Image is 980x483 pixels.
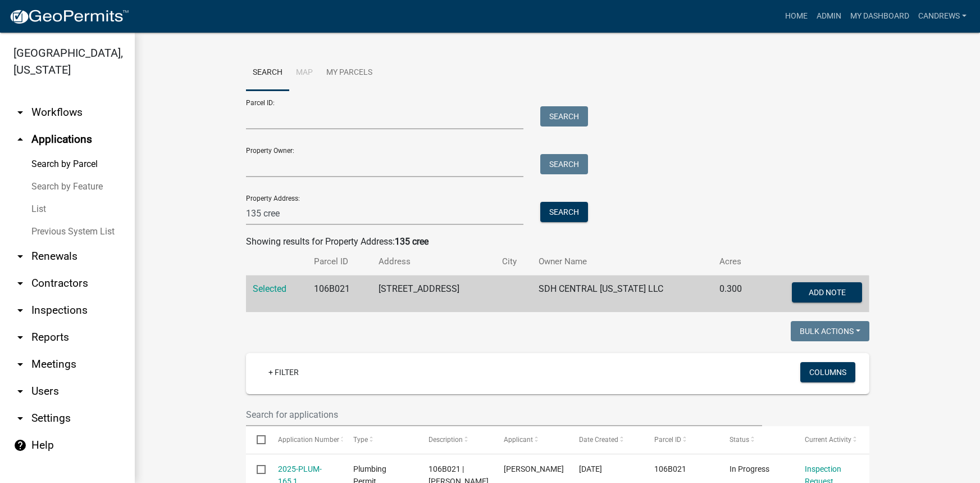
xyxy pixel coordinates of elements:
i: arrow_drop_down [13,250,27,263]
i: arrow_drop_down [13,304,27,317]
span: Application Number [278,436,339,444]
th: Parcel ID [307,249,372,275]
button: Search [540,202,588,222]
i: arrow_drop_down [13,385,27,398]
td: SDH CENTRAL [US_STATE] LLC [532,276,713,313]
td: [STREET_ADDRESS] [372,276,495,313]
datatable-header-cell: Application Number [267,426,343,453]
span: Justin [504,464,564,473]
div: Showing results for Property Address: [246,235,869,249]
span: 106B021 [654,464,686,473]
th: Acres [713,249,760,275]
datatable-header-cell: Type [343,426,418,453]
i: arrow_drop_down [13,331,27,344]
i: arrow_drop_down [13,277,27,290]
span: Add Note [809,288,846,297]
td: 106B021 [307,276,372,313]
button: Search [540,106,588,127]
th: Owner Name [532,249,713,275]
a: + Filter [259,362,308,382]
i: arrow_drop_down [13,358,27,371]
i: arrow_drop_up [13,133,27,146]
span: Applicant [504,436,533,444]
a: My Parcels [320,55,379,91]
datatable-header-cell: Current Activity [794,426,869,453]
a: Selected [253,283,286,294]
td: 0.300 [713,276,760,313]
button: Bulk Actions [791,321,869,341]
datatable-header-cell: Description [418,426,493,453]
button: Add Note [792,282,862,303]
span: Type [353,436,368,444]
span: Parcel ID [654,436,681,444]
input: Search for applications [246,403,763,426]
button: Search [540,154,588,174]
datatable-header-cell: Parcel ID [644,426,719,453]
datatable-header-cell: Date Created [568,426,644,453]
i: arrow_drop_down [13,412,27,425]
datatable-header-cell: Status [719,426,794,453]
datatable-header-cell: Applicant [493,426,568,453]
span: In Progress [730,464,769,473]
th: Address [372,249,495,275]
datatable-header-cell: Select [246,426,267,453]
span: 08/15/2025 [579,464,602,473]
span: Description [429,436,463,444]
a: Search [246,55,289,91]
a: candrews [914,6,971,27]
i: help [13,439,27,452]
span: Date Created [579,436,618,444]
button: Columns [800,362,855,382]
a: My Dashboard [846,6,914,27]
i: arrow_drop_down [13,106,27,119]
th: City [495,249,532,275]
strong: 135 cree [395,236,429,247]
span: Current Activity [805,436,851,444]
a: Home [781,6,812,27]
span: Status [730,436,749,444]
a: Admin [812,6,846,27]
